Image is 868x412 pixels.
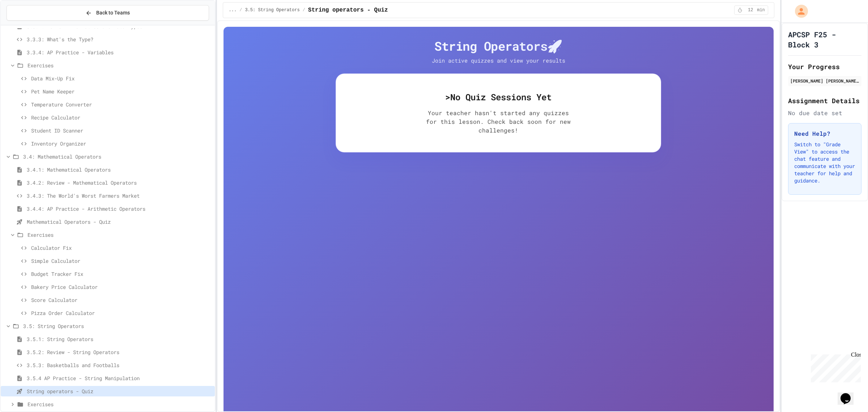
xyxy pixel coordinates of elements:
span: 3.4: Mathematical Operators [23,153,212,160]
div: [PERSON_NAME] [PERSON_NAME] Alavudin [790,77,859,84]
span: Exercises [27,400,212,408]
span: 3.5.4 AP Practice - String Manipulation [27,374,212,382]
div: My Account [787,3,810,20]
span: 3.3.4: AP Practice - Variables [27,49,212,56]
span: 3.5: String Operators [23,322,212,330]
span: / [303,7,305,13]
h2: Your Progress [788,62,861,72]
span: Score Calculator [31,296,212,304]
p: Switch to "Grade View" to access the chat feature and communicate with your teacher for help and ... [794,141,855,184]
span: Calculator Fix [31,244,212,252]
h4: String Operators 🚀 [336,38,661,54]
span: Recipe Calculator [31,114,212,121]
span: min [757,7,765,13]
span: Bakery Price Calculator [31,283,212,291]
span: 3.3.3: What's the Type? [27,35,212,43]
span: Back to Teams [96,9,130,17]
span: Exercises [27,231,212,239]
div: No due date set [788,109,861,117]
div: Chat with us now!Close [3,3,50,46]
span: 3.5.2: Review - String Operators [27,348,212,356]
span: Inventory Organizer [31,140,212,147]
span: Data Mix-Up Fix [31,75,212,82]
span: 3.5: String Operators [245,7,299,13]
p: Your teacher hasn't started any quizzes for this lesson. Check back soon for new challenges! [426,109,571,135]
span: 3.4.4: AP Practice - Arithmetic Operators [27,205,212,213]
span: Mathematical Operators - Quiz [27,218,212,226]
span: ... [229,7,237,13]
span: String operators - Quiz [308,6,388,14]
h3: Need Help? [794,129,855,138]
span: Temperature Converter [31,101,212,108]
h1: APCSP F25 - Block 3 [788,29,861,50]
span: Pet Name Keeper [31,88,212,95]
span: 3.5.1: String Operators [27,335,212,343]
span: Pizza Order Calculator [31,309,212,317]
p: Join active quizzes and view your results [417,56,580,65]
iframe: chat widget [808,352,861,382]
span: 3.4.3: The World's Worst Farmers Market [27,192,212,199]
iframe: chat widget [838,383,861,405]
span: String operators - Quiz [27,387,212,395]
span: Exercises [27,62,212,69]
span: / [239,7,242,13]
span: 3.4.2: Review - Mathematical Operators [27,179,212,186]
span: 3.5.3: Basketballs and Footballs [27,361,212,369]
span: 12 [745,7,756,13]
h5: > No Quiz Sessions Yet [348,91,649,103]
span: Simple Calculator [31,257,212,265]
span: Student ID Scanner [31,127,212,134]
button: Back to Teams [7,5,209,21]
span: 3.4.1: Mathematical Operators [27,166,212,173]
h2: Assignment Details [788,96,861,106]
span: Budget Tracker Fix [31,270,212,278]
